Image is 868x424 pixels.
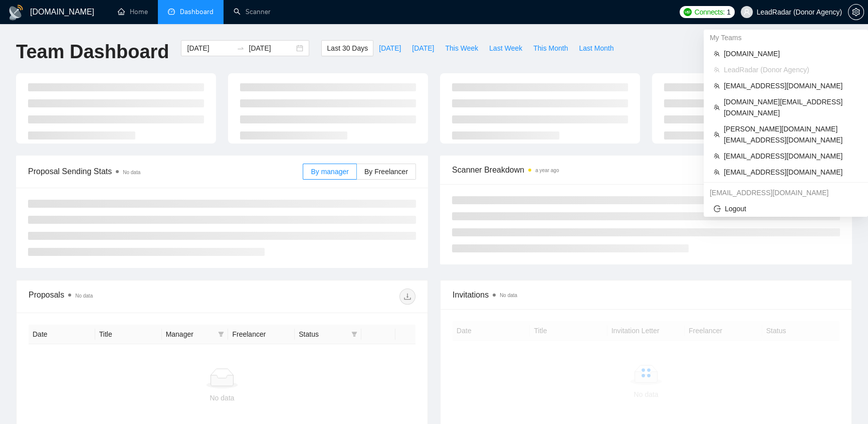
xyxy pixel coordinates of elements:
span: Last 30 Days [327,43,368,54]
span: dashboard [168,8,175,15]
span: Invitations [453,289,839,301]
span: No data [123,170,140,175]
span: setting [848,8,863,16]
th: Date [29,325,95,344]
span: swap-right [237,44,245,52]
span: to [237,44,245,52]
span: user [743,9,750,16]
button: Last 30 Days [321,40,373,56]
span: filter [216,327,226,342]
span: Manager [166,329,214,340]
span: 1 [727,7,731,18]
div: Proposals [29,289,222,305]
button: This Month [528,40,573,56]
span: LeadRadar (Donor Agency) [724,64,858,75]
span: team [714,83,720,89]
input: End date [249,43,294,54]
span: filter [349,327,359,342]
button: Last Month [573,40,619,56]
span: [EMAIL_ADDRESS][DOMAIN_NAME] [724,80,858,91]
span: [DOMAIN_NAME][EMAIL_ADDRESS][DOMAIN_NAME] [724,96,858,118]
img: logo [8,5,24,21]
a: homeHome [118,8,148,16]
span: team [714,169,720,175]
span: [EMAIL_ADDRESS][DOMAIN_NAME] [724,151,858,162]
time: a year ago [535,168,559,173]
div: My Teams [704,30,868,46]
button: setting [848,4,864,20]
span: Last Week [489,43,522,54]
img: upwork-logo.png [684,8,692,16]
button: Last Week [484,40,528,56]
span: [DOMAIN_NAME] [724,48,858,59]
span: [PERSON_NAME][DOMAIN_NAME][EMAIL_ADDRESS][DOMAIN_NAME] [724,123,858,146]
button: This Week [440,40,484,56]
span: [EMAIL_ADDRESS][DOMAIN_NAME] [724,167,858,178]
button: [DATE] [373,40,406,56]
span: team [714,131,720,137]
th: Freelancer [228,325,295,344]
span: Scanner Breakdown [452,164,840,176]
h1: Team Dashboard [16,40,169,64]
a: searchScanner [234,8,271,16]
span: This Week [445,43,478,54]
span: Logout [714,203,858,214]
span: No data [75,293,93,299]
th: Manager [162,325,229,344]
span: Dashboard [180,8,213,16]
span: logout [714,205,721,212]
iframe: Intercom live chat [834,390,858,414]
a: setting [848,8,864,16]
span: By manager [311,168,348,176]
span: Connects: [695,7,725,18]
span: team [714,104,720,110]
span: [DATE] [412,43,434,54]
span: No data [500,293,517,298]
th: Title [95,325,162,344]
span: filter [351,331,357,337]
input: Start date [187,43,233,54]
span: filter [218,331,224,337]
div: No data [37,392,407,403]
span: Proposal Sending Stats [28,165,303,178]
span: Last Month [579,43,613,54]
span: Status [299,329,347,340]
span: This Month [533,43,568,54]
span: team [714,153,720,159]
span: By Freelancer [364,168,408,176]
span: [DATE] [379,43,401,54]
span: team [714,51,720,57]
button: [DATE] [406,40,440,56]
div: oleksii.b@gigradar.io [704,185,868,201]
span: team [714,67,720,73]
